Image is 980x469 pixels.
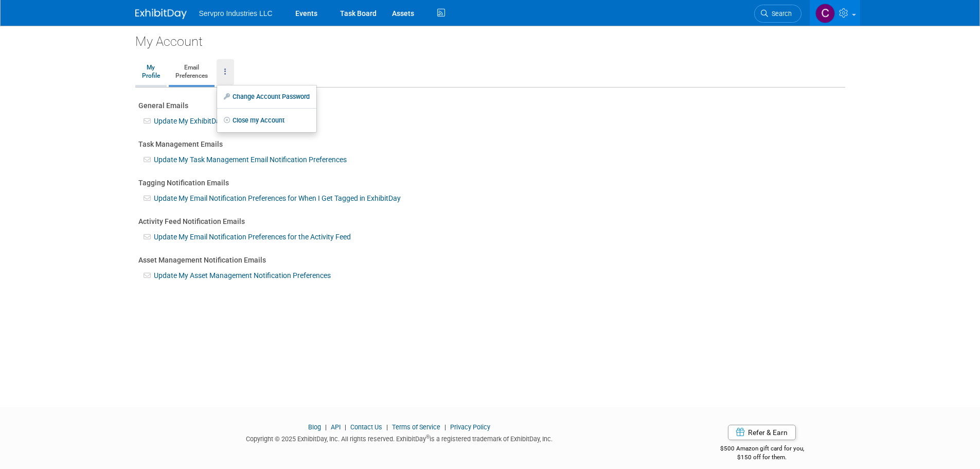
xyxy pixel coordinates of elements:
div: Activity Feed Notification Emails [138,216,842,227]
div: $150 off for them. [679,453,845,462]
a: Blog [308,423,321,431]
a: Update My Email Notification Preferences for the Activity Feed [154,233,351,241]
span: | [442,423,449,431]
div: Tagging Notification Emails [138,178,842,188]
a: EmailPreferences [169,59,215,85]
a: Terms of Service [392,423,440,431]
span: Search [768,10,792,18]
a: Update My Asset Management Notification Preferences [154,271,331,280]
a: API [331,423,341,431]
span: | [323,423,329,431]
span: Servpro Industries LLC [199,9,273,18]
div: $500 Amazon gift card for you, [679,438,845,461]
div: Asset Management Notification Emails [138,255,842,265]
sup: ® [426,434,430,440]
div: Task Management Emails [138,139,842,149]
a: Privacy Policy [450,423,490,431]
img: Chris Chassagneux [815,4,835,23]
div: Copyright © 2025 ExhibitDay, Inc. All rights reserved. ExhibitDay is a registered trademark of Ex... [135,432,664,444]
a: Change Account Password [217,89,316,105]
div: General Emails [138,100,842,111]
a: Search [754,5,801,23]
a: Contact Us [350,423,382,431]
div: My Account [135,26,845,50]
span: | [384,423,390,431]
a: MyProfile [135,59,167,85]
img: ExhibitDay [135,9,187,19]
span: | [342,423,349,431]
a: Refer & Earn [728,425,796,440]
a: Update My Task Management Email Notification Preferences [154,155,347,164]
a: Update My ExhibitDay General Email Preferences [154,117,309,125]
a: Update My Email Notification Preferences for When I Get Tagged in ExhibitDay [154,194,401,202]
a: Close my Account [217,113,316,128]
